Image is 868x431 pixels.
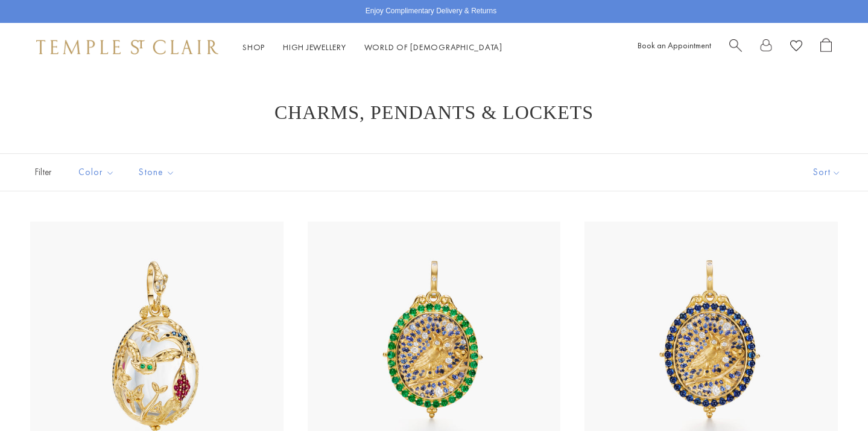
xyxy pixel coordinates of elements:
[820,38,832,57] a: Open Shopping Bag
[36,40,218,54] img: Temple St. Clair
[808,374,856,419] iframe: Gorgias live chat messenger
[786,154,868,191] button: Show sort by
[283,42,346,53] a: High JewelleryHigh Jewellery
[366,5,496,18] p: Enjoy Complimentary Delivery & Returns
[729,38,742,57] a: Search
[242,40,502,55] nav: Main navigation
[69,159,124,186] button: Color
[364,42,502,53] a: World of [DEMOGRAPHIC_DATA]World of [DEMOGRAPHIC_DATA]
[72,165,124,180] span: Color
[638,40,711,51] a: Book an Appointment
[242,42,265,53] a: ShopShop
[130,159,184,186] button: Stone
[48,101,820,123] h1: Charms, Pendants & Lockets
[790,38,802,57] a: View Wishlist
[133,165,184,180] span: Stone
